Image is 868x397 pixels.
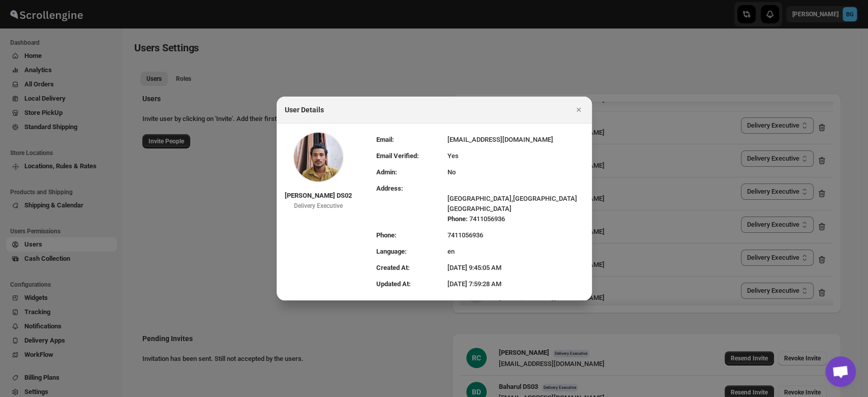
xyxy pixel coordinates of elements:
td: Yes [447,148,584,164]
td: en [447,243,584,260]
td: [GEOGRAPHIC_DATA] , [GEOGRAPHIC_DATA] [GEOGRAPHIC_DATA] [447,180,584,227]
button: Close [572,103,586,117]
td: [DATE] 7:59:28 AM [447,276,584,292]
h2: User Details [285,105,324,115]
td: Updated At: [376,276,447,292]
img: Profile [293,132,344,182]
div: 7411056936 [447,214,584,224]
td: Email Verified: [376,148,447,164]
td: Address: [376,180,447,227]
div: [PERSON_NAME] DS02 [285,191,352,201]
td: Created At: [376,260,447,276]
td: [DATE] 9:45:05 AM [447,260,584,276]
span: Phone: [447,215,468,223]
td: Language: [376,243,447,260]
td: Phone: [376,227,447,243]
td: Admin: [376,164,447,180]
td: No [447,164,584,180]
div: Delivery Executive [294,201,343,211]
td: Email: [376,132,447,148]
td: [EMAIL_ADDRESS][DOMAIN_NAME] [447,132,584,148]
td: 7411056936 [447,227,584,243]
div: Open chat [825,356,856,387]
